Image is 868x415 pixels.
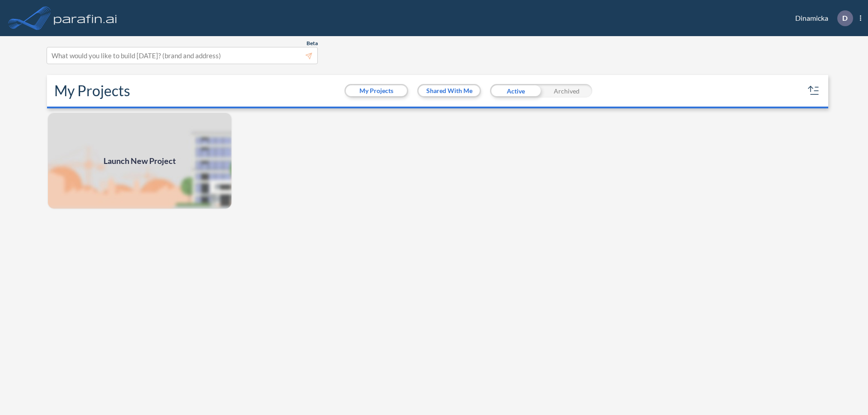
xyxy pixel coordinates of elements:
[47,112,232,210] a: Launch New Project
[54,82,130,99] h2: My Projects
[490,84,541,98] div: Active
[307,40,318,47] span: Beta
[541,84,592,98] div: Archived
[104,155,176,167] span: Launch New Project
[842,14,848,22] p: D
[52,9,119,27] img: logo
[807,84,821,98] button: sort
[47,112,232,210] img: add
[419,85,480,96] button: Shared With Me
[346,85,407,96] button: My Projects
[782,10,861,26] div: Dinamicka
